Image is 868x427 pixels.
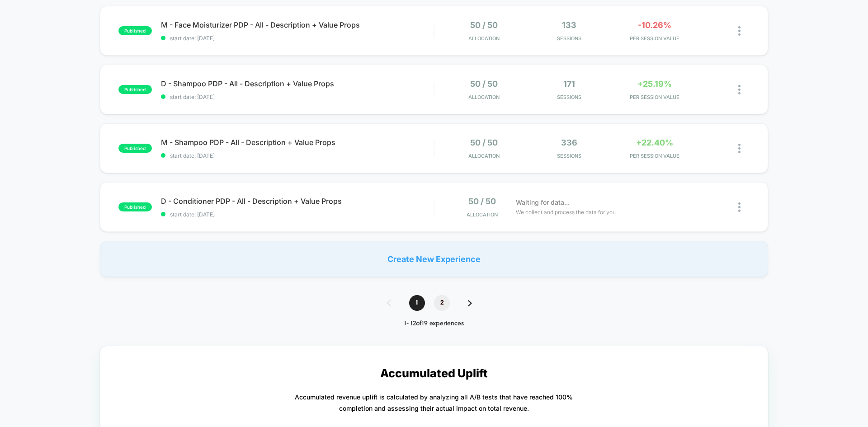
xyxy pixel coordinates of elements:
span: Allocation [468,94,500,100]
span: 171 [563,79,575,89]
img: close [738,202,741,212]
span: Allocation [468,35,500,42]
span: M - Face Moisturizer PDP - All - Description + Value Props [161,20,434,29]
span: -10.26% [638,20,671,30]
span: 50 / 50 [470,138,498,147]
img: close [738,144,741,153]
span: start date: [DATE] [161,211,434,218]
img: close [738,26,741,36]
span: D - Shampoo PDP - All - Description + Value Props [161,79,434,88]
span: +22.40% [636,138,673,147]
span: PER SESSION VALUE [614,35,695,42]
span: 133 [562,20,576,30]
p: Accumulated revenue uplift is calculated by analyzing all A/B tests that have reached 100% comple... [295,391,573,414]
span: We collect and process the data for you [516,208,616,216]
span: M - Shampoo PDP - All - Description + Value Props [161,138,434,147]
span: D - Conditioner PDP - All - Description + Value Props [161,197,434,206]
span: PER SESSION VALUE [614,94,695,100]
span: Sessions [529,35,610,42]
div: 1 - 12 of 19 experiences [378,320,490,328]
span: published [118,26,152,35]
span: start date: [DATE] [161,35,434,42]
span: PER SESSION VALUE [614,153,695,159]
div: Create New Experience [100,241,768,277]
span: +25.19% [637,79,672,89]
span: published [118,144,152,153]
img: close [738,85,741,94]
span: 1 [409,295,425,311]
span: Sessions [529,94,610,100]
span: Allocation [467,211,498,218]
span: published [118,202,152,211]
span: 336 [561,138,577,147]
img: pagination forward [468,300,472,306]
span: 50 / 50 [470,20,498,30]
span: Allocation [468,153,500,159]
p: Accumulated Uplift [380,366,488,380]
span: start date: [DATE] [161,152,434,159]
span: 50 / 50 [468,197,496,206]
span: published [118,85,152,94]
span: 50 / 50 [470,79,498,89]
span: start date: [DATE] [161,94,434,100]
span: Sessions [529,153,610,159]
span: 2 [434,295,450,311]
span: Waiting for data... [516,197,570,207]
